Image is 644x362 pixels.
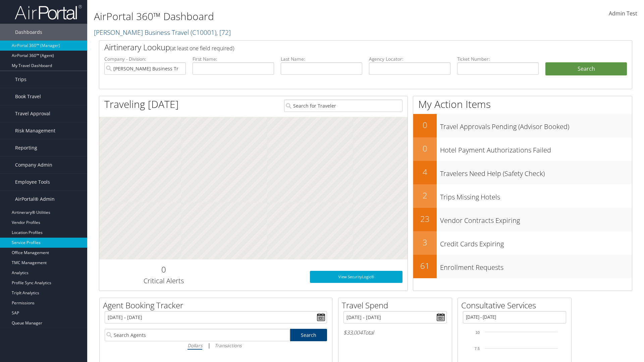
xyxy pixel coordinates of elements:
span: Travel Approval [15,105,50,122]
h2: 23 [413,213,437,225]
span: Reporting [15,139,37,156]
a: Search [290,329,327,341]
label: Agency Locator: [369,56,450,62]
a: Admin Test [609,3,637,24]
a: 4Travelers Need Help (Safety Check) [413,161,632,184]
span: Trips [15,71,26,88]
img: airportal-logo.png [15,4,82,20]
h3: Enrollment Requests [440,259,632,272]
label: Ticket Number: [457,56,539,62]
h3: Vendor Contracts Expiring [440,213,632,225]
h3: Credit Cards Expiring [440,236,632,249]
h2: 61 [413,260,437,271]
h1: AirPortal 360™ Dashboard [94,9,456,23]
label: First Name: [193,56,274,62]
span: Admin Test [609,10,637,17]
span: AirPortal® Admin [15,191,55,207]
label: Company - Division: [104,56,186,62]
span: $33,004 [343,329,363,336]
a: 0Hotel Payment Authorizations Failed [413,137,632,161]
i: Dollars [187,342,202,349]
h2: Airtinerary Lookup [104,42,583,53]
a: 2Trips Missing Hotels [413,184,632,208]
tspan: 10 [476,330,480,335]
a: 0Travel Approvals Pending (Advisor Booked) [413,114,632,137]
i: Transactions [215,342,241,349]
a: [PERSON_NAME] Business Travel [94,28,231,37]
div: | [105,341,327,350]
h3: Hotel Payment Authorizations Failed [440,142,632,155]
span: (at least one field required) [170,45,234,52]
input: Search Agents [105,329,290,341]
input: Search for Traveler [284,100,402,112]
span: Book Travel [15,88,41,105]
h2: 2 [413,190,437,201]
h2: Agent Booking Tracker [103,300,332,311]
h2: 0 [104,264,223,275]
h2: Consultative Services [461,300,571,311]
span: Company Admin [15,157,52,173]
a: View SecurityLogic® [310,271,402,283]
span: Employee Tools [15,174,50,190]
h2: 4 [413,166,437,178]
h3: Trips Missing Hotels [440,189,632,202]
span: , [ 72 ] [216,28,231,37]
tspan: 7.5 [475,347,480,351]
button: Search [545,62,627,76]
h3: Travel Approvals Pending (Advisor Booked) [440,119,632,131]
h2: 3 [413,237,437,248]
h2: 0 [413,119,437,131]
span: Risk Management [15,122,55,139]
h3: Travelers Need Help (Safety Check) [440,166,632,178]
a: 3Credit Cards Expiring [413,231,632,255]
h3: Critical Alerts [104,276,223,286]
h2: Travel Spend [342,300,452,311]
a: 23Vendor Contracts Expiring [413,208,632,231]
h1: Traveling [DATE] [104,97,179,111]
h1: My Action Items [413,97,632,111]
h2: 0 [413,143,437,154]
h6: Total [343,329,447,336]
a: 61Enrollment Requests [413,255,632,278]
span: Dashboards [15,24,42,41]
span: ( C10001 ) [191,28,216,37]
label: Last Name: [281,56,362,62]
